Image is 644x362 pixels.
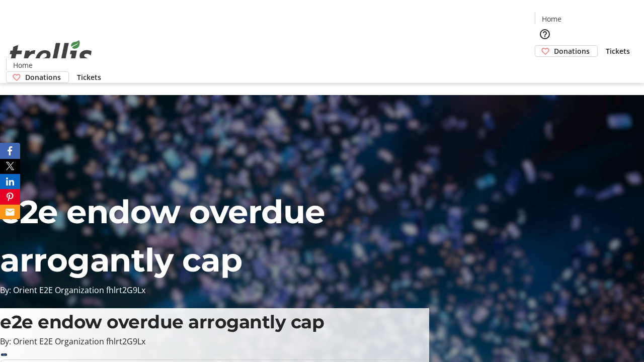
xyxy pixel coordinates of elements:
span: Home [13,60,33,70]
a: Tickets [598,46,638,56]
span: Tickets [606,46,630,56]
a: Home [535,14,568,24]
button: Cart [535,57,555,77]
a: Tickets [69,72,109,82]
span: Donations [25,72,61,82]
span: Tickets [77,72,101,82]
button: Help [535,24,555,44]
span: Donations [554,46,590,56]
span: Home [542,14,561,24]
img: Orient E2E Organization fhlrt2G9Lx's Logo [6,29,96,79]
a: Home [7,60,39,70]
a: Donations [6,71,69,83]
a: Donations [535,45,598,57]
